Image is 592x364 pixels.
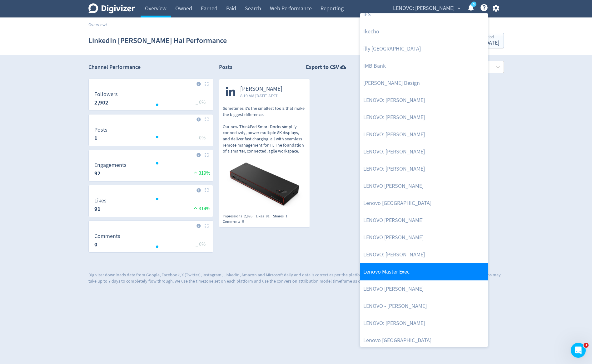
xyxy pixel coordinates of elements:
[360,263,488,280] a: Lenovo Master Exec
[360,23,488,40] a: Ikecho
[360,126,488,143] a: LENOVO: [PERSON_NAME]
[360,195,488,212] a: Lenovo [GEOGRAPHIC_DATA]
[360,6,488,23] a: IFS
[360,177,488,195] a: LENOVO [PERSON_NAME]
[360,57,488,75] a: IMB Bank
[360,246,488,263] a: LENOVO: [PERSON_NAME]
[360,109,488,126] a: LENOVO: [PERSON_NAME]
[360,75,488,92] a: [PERSON_NAME] Design
[360,229,488,246] a: LENOVO [PERSON_NAME]
[571,343,586,358] iframe: Intercom live chat
[360,143,488,160] a: LENOVO: [PERSON_NAME]
[360,160,488,177] a: LENOVO: [PERSON_NAME]
[360,212,488,229] a: LENOVO [PERSON_NAME]
[360,332,488,349] a: Lenovo [GEOGRAPHIC_DATA]
[360,315,488,332] a: LENOVO: [PERSON_NAME]
[360,298,488,315] a: LENOVO - [PERSON_NAME]
[584,343,589,348] span: 3
[360,92,488,109] a: LENOVO: [PERSON_NAME]
[360,280,488,298] a: LENOVO [PERSON_NAME]
[360,40,488,57] a: illy [GEOGRAPHIC_DATA]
